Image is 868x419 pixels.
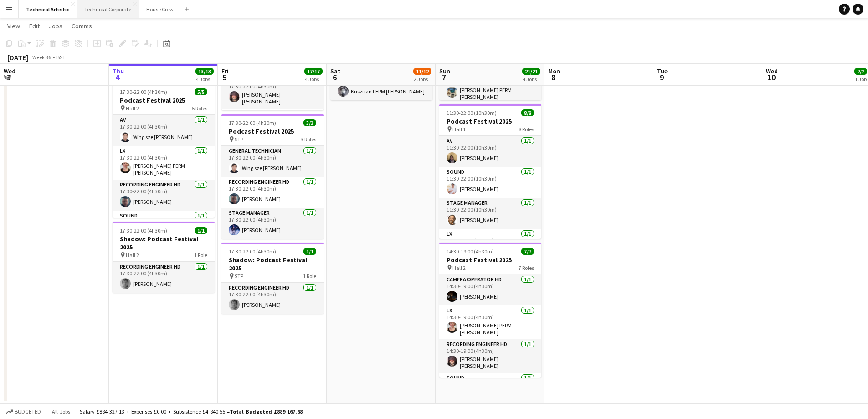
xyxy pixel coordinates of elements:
span: Edit [29,22,40,30]
div: 4 Jobs [305,76,322,83]
app-job-card: 17:30-22:00 (4h30m)1/1Shadow: Podcast Festival 2025 Hall 21 RoleRecording Engineer HD1/117:30-22:... [113,222,215,293]
span: 3/3 [303,119,316,126]
span: Hall 2 [452,264,466,271]
a: Comms [68,20,96,32]
span: 3 [2,72,15,83]
span: 17:30-22:00 (4h30m) [229,248,276,255]
h3: Podcast Festival 2025 [439,117,541,125]
app-card-role: Recording Engineer HD1/117:30-22:00 (4h30m)[PERSON_NAME] [221,177,324,208]
span: 2/2 [854,68,867,75]
span: Hall 2 [126,252,139,259]
app-card-role: LX1/112:30-22:00 (9h30m) [439,229,541,260]
span: 9 [656,72,668,83]
div: [DATE] [7,53,28,62]
span: Mon [548,67,560,75]
span: Jobs [49,22,62,30]
span: Week 36 [30,54,53,61]
span: 5/5 [195,88,207,95]
app-card-role: Sound1/1 [221,109,324,140]
a: View [4,20,24,32]
app-job-card: 14:30-19:00 (4h30m)7/7Podcast Festival 2025 Hall 27 RolesCamera Operator HD1/114:30-19:00 (4h30m)... [439,243,541,378]
app-card-role: LX1/117:30-22:00 (4h30m)[PERSON_NAME] PERM [PERSON_NAME] [113,146,215,180]
span: 1/1 [303,248,316,255]
button: Technical Artistic [19,0,77,18]
div: 2 Jobs [414,76,431,83]
span: Comms [72,22,92,30]
app-card-role: Duty Technician1/114:00-22:00 (8h)[PERSON_NAME] PERM [PERSON_NAME] [439,70,541,104]
span: 17:30-22:00 (4h30m) [229,119,276,126]
span: 5 [220,72,229,83]
span: 14:30-19:00 (4h30m) [447,248,494,255]
app-card-role: Stage Manager1/117:30-22:00 (4h30m)[PERSON_NAME] [221,208,324,239]
span: 17:30-22:00 (4h30m) [120,227,167,234]
div: 4 Jobs [523,76,540,83]
app-card-role: Recording Engineer HD1/117:30-22:00 (4h30m)[PERSON_NAME] [113,262,215,293]
app-card-role: Recording Engineer HD1/117:30-22:00 (4h30m)[PERSON_NAME] [PERSON_NAME] [221,75,324,109]
span: 5 Roles [192,105,207,112]
app-card-role: Recording Engineer HD1/117:30-22:00 (4h30m)[PERSON_NAME] [113,180,215,211]
span: STP [235,273,243,279]
a: Jobs [45,20,66,32]
app-job-card: 17:30-22:00 (4h30m)3/3Podcast Festival 2025 STP3 RolesGeneral Technician1/117:30-22:00 (4h30m)Win... [221,114,324,239]
app-card-role: Stage Manager1/111:30-22:00 (10h30m)[PERSON_NAME] [439,198,541,229]
app-card-role: Recording Engineer HD1/117:30-22:00 (4h30m)[PERSON_NAME] [221,283,324,314]
app-card-role: Sound1/111:30-22:00 (10h30m)[PERSON_NAME] [439,167,541,198]
app-card-role: Recording Engineer HD1/114:30-19:00 (4h30m)[PERSON_NAME] [PERSON_NAME] [439,339,541,373]
app-card-role: AV1/117:30-22:00 (4h30m)Wing sze [PERSON_NAME] [113,115,215,146]
span: All jobs [50,408,72,415]
h3: Shadow: Podcast Festival 2025 [113,235,215,251]
span: 1 Role [194,252,207,259]
span: 6 [329,72,340,83]
div: BST [56,54,66,61]
app-card-role: Camera Operator HD1/114:30-19:00 (4h30m)[PERSON_NAME] [439,274,541,305]
span: 7 Roles [519,264,534,271]
app-card-role: General Technician1/117:30-22:00 (4h30m)Wing sze [PERSON_NAME] [221,146,324,177]
app-card-role: Sound1/1 [113,211,215,242]
span: Budgeted [15,409,41,415]
span: 10 [765,72,778,83]
span: 8 [547,72,560,83]
span: 11:30-22:00 (10h30m) [447,109,497,116]
span: STP [235,136,243,143]
app-card-role: AV1/111:30-22:00 (10h30m)[PERSON_NAME] [439,136,541,167]
button: Budgeted [5,407,42,417]
span: Hall 1 [452,126,466,133]
span: Sun [439,67,450,75]
div: 4 Jobs [196,76,213,83]
span: Total Budgeted £889 167.68 [230,408,303,415]
span: 1 Role [303,273,316,279]
span: 11/12 [413,68,431,75]
div: Salary £884 327.13 + Expenses £0.00 + Subsistence £4 840.55 = [80,408,303,415]
span: 17:30-22:00 (4h30m) [120,88,167,95]
app-job-card: 11:30-22:00 (10h30m)8/8Podcast Festival 2025 Hall 18 RolesAV1/111:30-22:00 (10h30m)[PERSON_NAME]S... [439,104,541,239]
h3: Podcast Festival 2025 [113,96,215,104]
button: Technical Corporate [77,0,139,18]
span: View [7,22,20,30]
span: Wed [766,67,778,75]
h3: Shadow: Podcast Festival 2025 [221,256,324,272]
span: Sat [330,67,340,75]
app-job-card: 17:30-22:00 (4h30m)5/5Podcast Festival 2025 Hall 25 RolesAV1/117:30-22:00 (4h30m)Wing sze [PERSON... [113,83,215,218]
span: 21/21 [522,68,540,75]
app-job-card: 17:30-22:00 (4h30m)1/1Shadow: Podcast Festival 2025 STP1 RoleRecording Engineer HD1/117:30-22:00 ... [221,243,324,314]
span: 8 Roles [519,126,534,133]
span: 7/7 [521,248,534,255]
span: 7 [438,72,450,83]
app-card-role: LX1/114:30-19:00 (4h30m)[PERSON_NAME] PERM [PERSON_NAME] [439,305,541,339]
span: Tue [657,67,668,75]
span: Thu [113,67,124,75]
span: 8/8 [521,109,534,116]
span: 3 Roles [301,136,316,143]
a: Edit [26,20,43,32]
div: 1 Job [855,76,867,83]
app-card-role: Sound1/1 [439,373,541,404]
span: 1/1 [195,227,207,234]
span: 4 [111,72,124,83]
span: 17/17 [304,68,323,75]
h3: Podcast Festival 2025 [221,127,324,135]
